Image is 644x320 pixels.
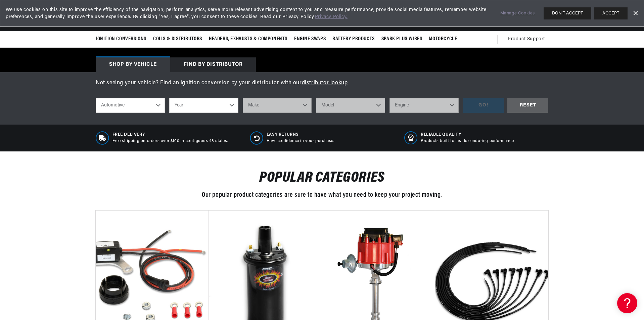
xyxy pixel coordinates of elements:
a: Manage Cookies [500,10,535,17]
p: Products built to last for enduring performance [421,138,514,144]
span: Battery Products [332,36,375,43]
div: Shop by vehicle [96,57,170,72]
span: Spark Plug Wires [381,36,422,43]
span: Headers, Exhausts & Components [209,36,287,43]
span: Engine Swaps [294,36,326,43]
summary: Battery Products [329,31,378,47]
div: RESET [507,98,548,113]
span: Free Delivery [112,132,228,138]
span: Coils & Distributors [153,36,202,43]
p: Not seeing your vehicle? Find an ignition conversion by your distributor with our [96,79,548,88]
summary: Ignition Conversions [96,31,150,47]
select: Ride Type [96,98,165,113]
p: Have confidence in your purchase. [267,138,334,144]
span: Easy Returns [267,132,334,138]
span: We use cookies on this site to improve the efficiency of the navigation, perform analytics, serve... [6,6,491,20]
span: Product Support [508,36,545,43]
span: Ignition Conversions [96,36,146,43]
p: Free shipping on orders over $100 in contiguous 48 states. [112,138,228,144]
select: Engine [389,98,459,113]
a: Dismiss Banner [630,8,640,18]
summary: Product Support [508,31,548,47]
select: Year [169,98,238,113]
summary: Coils & Distributors [150,31,205,47]
div: Find by Distributor [170,57,256,72]
summary: Engine Swaps [291,31,329,47]
select: Make [243,98,312,113]
span: Motorcycle [429,36,457,43]
a: distributor lookup [302,80,348,86]
summary: Motorcycle [425,31,460,47]
button: ACCEPT [594,7,628,19]
select: Model [316,98,385,113]
summary: Headers, Exhausts & Components [205,31,291,47]
button: DON'T ACCEPT [544,7,591,19]
summary: Spark Plug Wires [378,31,426,47]
span: RELIABLE QUALITY [421,132,514,138]
a: Privacy Policy. [315,14,348,19]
